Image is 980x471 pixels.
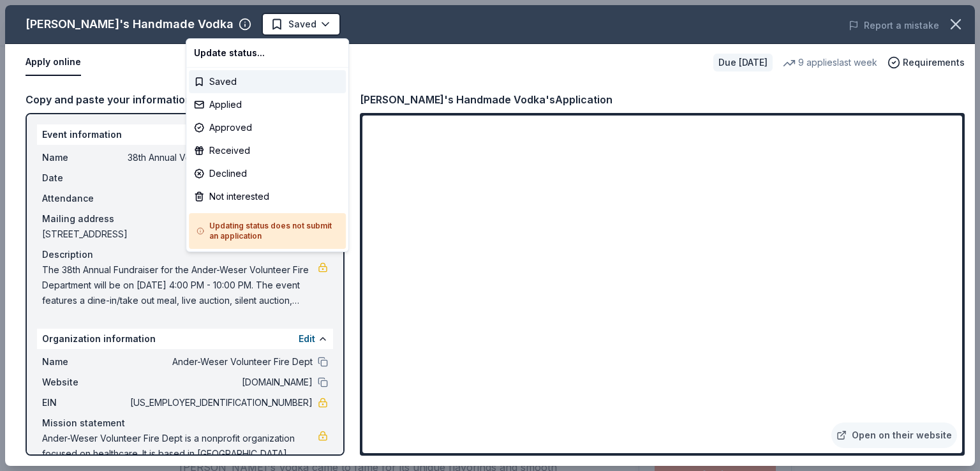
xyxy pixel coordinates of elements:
div: Applied [189,93,346,116]
div: Saved [189,70,346,93]
div: Not interested [189,185,346,208]
div: Update status... [189,41,346,64]
div: Declined [189,162,346,185]
div: Approved [189,116,346,139]
span: 38th Annual Volunteer Fire Department Fall Fundraiser [251,15,353,31]
div: Received [189,139,346,162]
h5: Updating status does not submit an application [197,221,338,241]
